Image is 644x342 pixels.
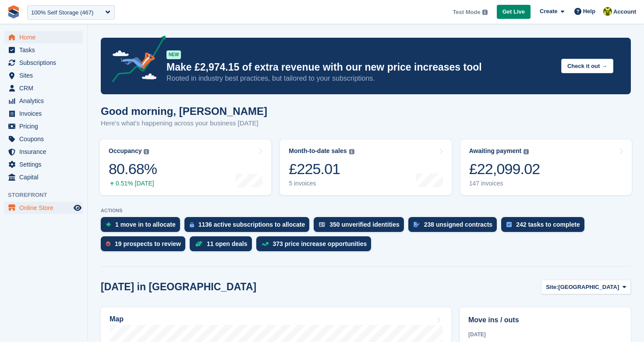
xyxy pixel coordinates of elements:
div: 5 invoices [289,180,354,187]
span: Tasks [19,44,72,56]
div: Month-to-date sales [289,147,347,155]
div: 1136 active subscriptions to allocate [198,221,305,228]
div: 350 unverified identities [329,221,400,228]
img: stora-icon-8386f47178a22dfd0bd8f6a31ec36ba5ce8667c1dd55bd0f319d3a0aa187defe.svg [7,5,20,18]
a: menu [4,171,83,183]
span: Analytics [19,95,72,107]
a: menu [4,82,83,94]
a: menu [4,120,83,132]
span: Pricing [19,120,72,132]
a: menu [4,57,83,69]
div: £22,099.02 [469,160,540,178]
a: Occupancy 80.68% 0.51% [DATE] [100,139,271,195]
span: Storefront [8,191,87,199]
div: 147 invoices [469,180,540,187]
h2: [DATE] in [GEOGRAPHIC_DATA] [101,281,256,293]
span: Coupons [19,133,72,145]
a: Preview store [72,203,83,213]
a: menu [4,69,83,82]
span: Capital [19,171,72,183]
span: [GEOGRAPHIC_DATA] [558,283,619,292]
span: Account [613,7,636,16]
a: 1 move in to allocate [101,217,184,236]
span: Home [19,31,72,43]
a: menu [4,95,83,107]
button: Site: [GEOGRAPHIC_DATA] [541,280,631,294]
div: 19 prospects to review [115,240,181,247]
span: Settings [19,158,72,171]
span: Test Mode [453,8,480,17]
div: Awaiting payment [469,147,522,155]
img: icon-info-grey-7440780725fd019a000dd9b08b2336e03edf1995a4989e88bcd33f0948082b44.svg [482,10,488,15]
span: Subscriptions [19,57,72,69]
a: menu [4,146,83,158]
a: menu [4,107,83,120]
a: 373 price increase opportunities [256,236,376,256]
div: 11 open deals [207,240,248,247]
p: Make £2,974.15 of extra revenue with our new price increases tool [166,61,554,74]
span: Get Live [502,7,525,16]
a: menu [4,31,83,43]
span: Online Store [19,202,72,214]
img: price_increase_opportunities-93ffe204e8149a01c8c9dc8f82e8f89637d9d84a8eef4429ea346261dce0b2c0.svg [262,242,269,246]
img: move_ins_to_allocate_icon-fdf77a2bb77ea45bf5b3d319d69a93e2d87916cf1d5bf7949dd705db3b84f3ca.svg [106,222,111,227]
a: 350 unverified identities [314,217,408,236]
a: menu [4,202,83,214]
div: 1 move in to allocate [115,221,176,228]
a: 19 prospects to review [101,236,190,256]
div: NEW [166,50,181,59]
div: 238 unsigned contracts [424,221,492,228]
a: menu [4,158,83,171]
div: 373 price increase opportunities [273,240,367,247]
a: Month-to-date sales £225.01 5 invoices [280,139,451,195]
a: menu [4,133,83,145]
span: Create [540,7,557,16]
span: Invoices [19,107,72,120]
div: [DATE] [468,331,623,338]
img: task-75834270c22a3079a89374b754ae025e5fb1db73e45f91037f5363f120a921f8.svg [506,222,512,227]
img: price-adjustments-announcement-icon-8257ccfd72463d97f412b2fc003d46551f7dbcb40ab6d574587a9cd5c0d94... [105,36,166,85]
p: Here's what's happening across your business [DATE] [101,118,267,128]
a: 1136 active subscriptions to allocate [184,217,314,236]
a: Get Live [497,5,531,19]
a: 11 open deals [190,236,256,256]
button: Check it out → [561,59,613,73]
img: Rob Sweeney [603,7,612,16]
a: Awaiting payment £22,099.02 147 invoices [460,139,632,195]
span: Sites [19,69,72,82]
img: prospect-51fa495bee0391a8d652442698ab0144808aea92771e9ea1ae160a38d050c398.svg [106,241,110,246]
div: 80.68% [109,160,157,178]
a: 238 unsigned contracts [408,217,501,236]
div: £225.01 [289,160,354,178]
img: icon-info-grey-7440780725fd019a000dd9b08b2336e03edf1995a4989e88bcd33f0948082b44.svg [349,149,354,154]
div: 242 tasks to complete [516,221,580,228]
h2: Map [110,315,124,323]
a: menu [4,44,83,56]
h1: Good morning, [PERSON_NAME] [101,105,267,117]
span: Insurance [19,146,72,158]
a: 242 tasks to complete [501,217,589,236]
span: CRM [19,82,72,94]
span: Site: [546,283,558,292]
h2: Move ins / outs [468,315,623,325]
div: Occupancy [109,147,142,155]
p: ACTIONS [101,208,631,214]
img: icon-info-grey-7440780725fd019a000dd9b08b2336e03edf1995a4989e88bcd33f0948082b44.svg [144,149,149,154]
img: active_subscription_to_allocate_icon-d502201f5373d7db506a760aba3b589e785aa758c864c3986d89f69b8ff3... [190,222,194,228]
img: contract_signature_icon-13c848040528278c33f63329250d36e43548de30e8caae1d1a13099fd9432cc5.svg [414,222,420,227]
p: Rooted in industry best practices, but tailored to your subscriptions. [166,74,554,83]
span: Help [583,7,595,16]
div: 100% Self Storage (467) [31,8,93,17]
div: 0.51% [DATE] [109,180,157,187]
img: deal-1b604bf984904fb50ccaf53a9ad4b4a5d6e5aea283cecdc64d6e3604feb123c2.svg [195,241,202,247]
img: icon-info-grey-7440780725fd019a000dd9b08b2336e03edf1995a4989e88bcd33f0948082b44.svg [524,149,529,154]
img: verify_identity-adf6edd0f0f0b5bbfe63781bf79b02c33cf7c696d77639b501bdc392416b5a36.svg [319,222,325,227]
